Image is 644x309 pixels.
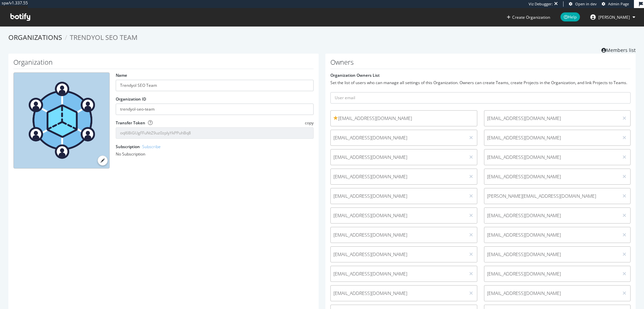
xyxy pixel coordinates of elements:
[601,45,636,54] a: Members list
[333,212,463,219] span: [EMAIL_ADDRESS][DOMAIN_NAME]
[116,72,127,78] label: Name
[487,232,616,238] span: [EMAIL_ADDRESS][DOMAIN_NAME]
[487,251,616,258] span: [EMAIL_ADDRESS][DOMAIN_NAME]
[140,144,161,149] a: - Subscribe
[487,173,616,180] span: [EMAIL_ADDRESS][DOMAIN_NAME]
[333,290,463,297] span: [EMAIL_ADDRESS][DOMAIN_NAME]
[8,33,62,42] a: Organizations
[575,1,597,6] span: Open in dev
[487,134,616,141] span: [EMAIL_ADDRESS][DOMAIN_NAME]
[585,12,641,22] button: [PERSON_NAME]
[598,14,630,20] span: Nathalie Geoffrin
[330,59,631,69] h1: Owners
[560,12,580,21] span: Help
[506,14,550,20] button: Create Organization
[330,72,380,78] label: Organization Owners List
[487,270,616,277] span: [EMAIL_ADDRESS][DOMAIN_NAME]
[333,173,463,180] span: [EMAIL_ADDRESS][DOMAIN_NAME]
[13,59,314,69] h1: Organization
[333,115,474,122] span: [EMAIL_ADDRESS][DOMAIN_NAME]
[487,193,616,199] span: [PERSON_NAME][EMAIL_ADDRESS][DOMAIN_NAME]
[333,193,463,199] span: [EMAIL_ADDRESS][DOMAIN_NAME]
[116,144,161,149] label: Subscription
[602,1,629,7] a: Admin Page
[330,80,631,85] div: Set the list of users who can manage all settings of this Organization. Owners can create Teams, ...
[333,232,463,238] span: [EMAIL_ADDRESS][DOMAIN_NAME]
[116,80,314,91] input: name
[487,290,616,297] span: [EMAIL_ADDRESS][DOMAIN_NAME]
[333,154,463,161] span: [EMAIL_ADDRESS][DOMAIN_NAME]
[305,120,314,126] span: copy
[529,1,553,7] div: Viz Debugger:
[487,154,616,161] span: [EMAIL_ADDRESS][DOMAIN_NAME]
[116,96,146,102] label: Organization ID
[608,1,629,6] span: Admin Page
[487,115,616,122] span: [EMAIL_ADDRESS][DOMAIN_NAME]
[330,92,631,104] input: User email
[333,270,463,277] span: [EMAIL_ADDRESS][DOMAIN_NAME]
[116,120,145,126] label: Transfer Token
[116,104,314,115] input: Organization ID
[333,134,463,141] span: [EMAIL_ADDRESS][DOMAIN_NAME]
[8,33,636,43] ol: breadcrumbs
[487,212,616,219] span: [EMAIL_ADDRESS][DOMAIN_NAME]
[333,251,463,258] span: [EMAIL_ADDRESS][DOMAIN_NAME]
[116,151,314,157] div: No Subscription
[70,33,138,42] span: Trendyol SEO Team
[569,1,597,7] a: Open in dev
